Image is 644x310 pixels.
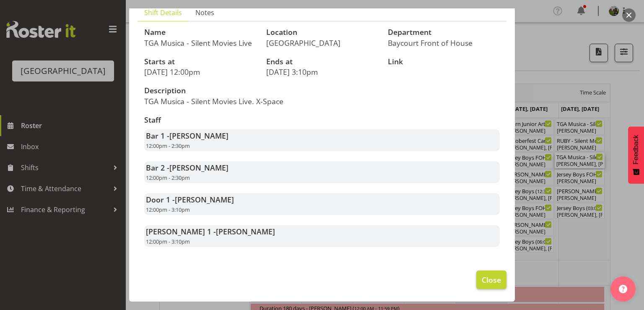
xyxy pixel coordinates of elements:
[619,285,627,293] img: help-xxl-2.png
[482,274,501,285] span: Close
[146,174,190,181] span: 12:00pm - 2:30pm
[144,116,500,124] h3: Staff
[266,38,378,47] p: [GEOGRAPHIC_DATA]
[216,226,275,236] span: [PERSON_NAME]
[266,67,378,76] p: [DATE] 3:10pm
[266,28,378,37] h3: Location
[146,163,229,173] strong: Bar 2 -
[146,226,275,236] strong: [PERSON_NAME] 1 -
[144,97,317,106] p: TGA Musica - Silent Movies Live. X-Space
[388,58,500,66] h3: Link
[388,38,500,47] p: Baycourt Front of House
[628,126,644,184] button: Feedback - Show survey
[169,163,229,173] span: [PERSON_NAME]
[146,206,190,213] span: 12:00pm - 3:10pm
[144,87,317,95] h3: Description
[144,58,256,66] h3: Starts at
[146,142,190,150] span: 12:00pm - 2:30pm
[144,38,256,47] p: TGA Musica - Silent Movies Live
[195,8,214,18] span: Notes
[175,194,234,205] span: [PERSON_NAME]
[146,194,234,205] strong: Door 1 -
[632,135,640,164] span: Feedback
[146,131,229,141] strong: Bar 1 -
[144,8,182,18] span: Shift Details
[169,131,229,141] span: [PERSON_NAME]
[144,28,256,37] h3: Name
[388,28,500,37] h3: Department
[476,271,506,289] button: Close
[266,58,378,66] h3: Ends at
[146,238,190,245] span: 12:00pm - 3:10pm
[144,67,256,76] p: [DATE] 12:00pm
